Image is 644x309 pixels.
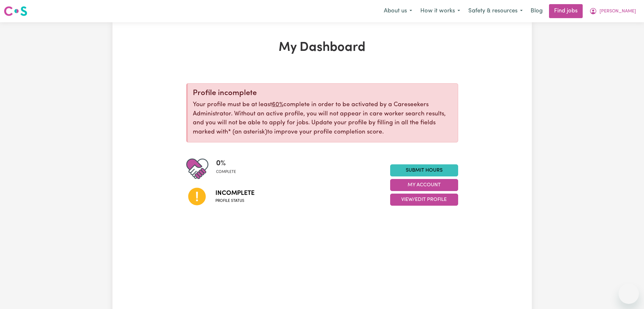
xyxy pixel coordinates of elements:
a: Find jobs [549,4,583,18]
a: Careseekers logo [4,4,27,18]
div: Profile incomplete [193,89,453,98]
button: About us [380,4,416,18]
iframe: Button to launch messaging window [619,284,639,304]
button: My Account [390,179,458,191]
u: 60% [272,102,283,108]
div: Profile completeness: 0% [216,158,241,180]
span: Profile status [215,198,254,204]
span: Incomplete [215,189,254,198]
span: [PERSON_NAME] [600,8,636,15]
a: Blog [527,4,546,18]
button: How it works [416,4,464,18]
button: View/Edit Profile [390,194,458,206]
span: 0 % [216,158,236,169]
h1: My Dashboard [186,40,458,55]
button: Safety & resources [464,4,527,18]
span: complete [216,169,236,175]
span: an asterisk [228,129,267,135]
img: Careseekers logo [4,5,27,17]
button: My Account [585,4,640,18]
a: Submit Hours [390,164,458,176]
p: Your profile must be at least complete in order to be activated by a Careseekers Administrator. W... [193,100,453,137]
